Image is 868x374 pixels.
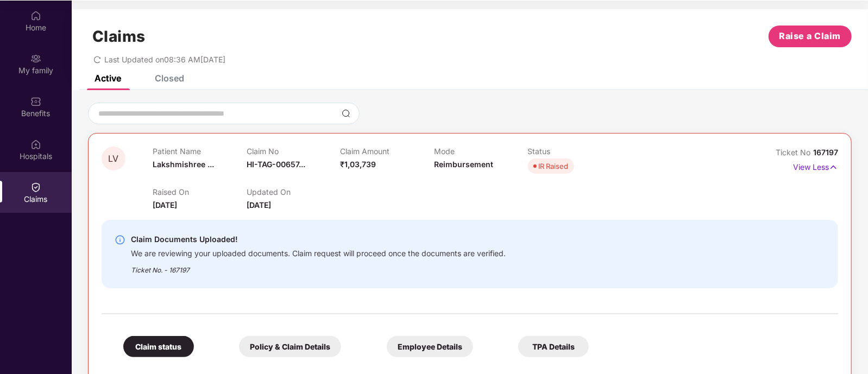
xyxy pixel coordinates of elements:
[247,187,341,196] p: Updated On
[539,161,569,172] div: IR Raised
[123,336,194,357] div: Claim status
[239,336,341,357] div: Policy & Claim Details
[95,73,121,84] div: Active
[340,160,376,169] span: ₹1,03,739
[769,26,852,47] button: Raise a Claim
[342,109,350,118] img: svg+xml;base64,PHN2ZyBpZD0iU2VhcmNoLTMyeDMyIiB4bWxucz0iaHR0cDovL3d3dy53My5vcmcvMjAwMC9zdmciIHdpZH...
[776,148,813,157] span: Ticket No
[387,336,473,357] div: Employee Details
[30,182,41,193] img: svg+xml;base64,PHN2ZyBpZD0iQ2xhaW0iIHhtbG5zPSJodHRwOi8vd3d3LnczLm9yZy8yMDAwL3N2ZyIgd2lkdGg9IjIwIi...
[30,10,41,21] img: svg+xml;base64,PHN2ZyBpZD0iSG9tZSIgeG1sbnM9Imh0dHA6Ly93d3cudzMub3JnLzIwMDAvc3ZnIiB3aWR0aD0iMjAiIG...
[153,147,247,156] p: Patient Name
[340,147,434,156] p: Claim Amount
[518,336,589,357] div: TPA Details
[30,53,41,64] img: svg+xml;base64,PHN2ZyB3aWR0aD0iMjAiIGhlaWdodD0iMjAiIHZpZXdCb3g9IjAgMCAyMCAyMCIgZmlsbD0ibm9uZSIgeG...
[434,147,528,156] p: Mode
[153,187,247,196] p: Raised On
[528,147,622,156] p: Status
[131,233,506,246] div: Claim Documents Uploaded!
[434,160,493,169] span: Reimbursement
[104,55,225,64] span: Last Updated on 08:36 AM[DATE]
[92,27,146,46] h1: Claims
[131,246,506,258] div: We are reviewing your uploaded documents. Claim request will proceed once the documents are verif...
[829,161,838,173] img: svg+xml;base64,PHN2ZyB4bWxucz0iaHR0cDovL3d3dy53My5vcmcvMjAwMC9zdmciIHdpZHRoPSIxNyIgaGVpZ2h0PSIxNy...
[115,234,125,245] img: svg+xml;base64,PHN2ZyBpZD0iSW5mby0yMHgyMCIgeG1sbnM9Imh0dHA6Ly93d3cudzMub3JnLzIwMDAvc3ZnIiB3aWR0aD...
[247,147,341,156] p: Claim No
[155,73,184,84] div: Closed
[813,148,838,157] span: 167197
[793,159,838,173] p: View Less
[109,154,119,163] span: LV
[153,200,177,210] span: [DATE]
[30,96,41,107] img: svg+xml;base64,PHN2ZyBpZD0iQmVuZWZpdHMiIHhtbG5zPSJodHRwOi8vd3d3LnczLm9yZy8yMDAwL3N2ZyIgd2lkdGg9Ij...
[30,139,41,150] img: svg+xml;base64,PHN2ZyBpZD0iSG9zcGl0YWxzIiB4bWxucz0iaHR0cDovL3d3dy53My5vcmcvMjAwMC9zdmciIHdpZHRoPS...
[779,29,841,43] span: Raise a Claim
[153,160,214,169] span: Lakshmishree ...
[247,160,305,169] span: HI-TAG-00657...
[247,200,271,210] span: [DATE]
[131,258,506,275] div: Ticket No. - 167197
[93,55,101,64] span: redo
